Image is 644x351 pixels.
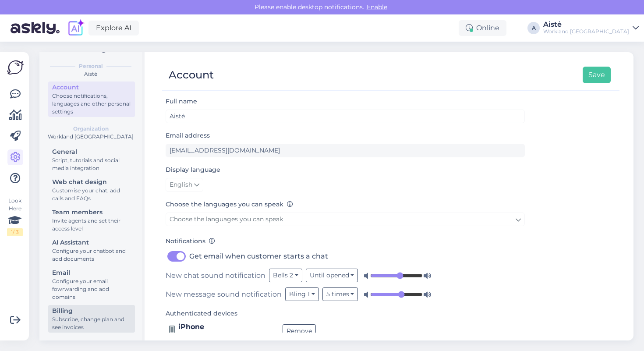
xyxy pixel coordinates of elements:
[52,238,131,247] div: AI Assistant
[52,277,131,301] div: Configure your email fowrwarding and add domains
[527,22,540,34] div: A
[543,28,629,35] div: Workland [GEOGRAPHIC_DATA]
[67,19,85,37] img: explore-ai
[7,228,23,236] div: 1 / 3
[52,306,131,316] div: Billing
[52,268,131,277] div: Email
[52,187,131,202] div: Customise your chat, add calls and FAQs
[166,269,525,282] div: New chat sound notification
[166,165,220,174] label: Display language
[73,125,109,133] b: Organization
[52,92,131,116] div: Choose notifications, languages and other personal settings
[285,287,319,301] button: Bling 1
[322,287,358,301] button: 5 times
[166,131,210,140] label: Email address
[543,21,639,35] a: AistėWorkland [GEOGRAPHIC_DATA]
[306,269,358,282] button: Until opened
[52,177,131,187] div: Web chat design
[178,322,276,332] div: iPhone
[52,156,131,172] div: Script, tutorials and social media integration
[170,180,192,190] span: English
[52,208,131,217] div: Team members
[48,267,135,302] a: EmailConfigure your email fowrwarding and add domains
[52,147,131,156] div: General
[459,20,506,36] div: Online
[166,200,293,209] label: Choose the languages you can speak
[166,237,215,246] label: Notifications
[48,176,135,204] a: Web chat designCustomise your chat, add calls and FAQs
[52,83,131,92] div: Account
[48,237,135,264] a: AI AssistantConfigure your chatbot and add documents
[170,215,283,223] span: Choose the languages you can speak
[166,110,525,123] input: Enter name
[166,144,525,157] input: Enter email
[88,21,139,35] a: Explore AI
[7,59,24,76] img: Askly Logo
[7,197,23,236] div: Look Here
[178,332,276,340] div: iPhone%2014%20Pro%20Max • [DATE]
[46,133,135,141] div: Workland [GEOGRAPHIC_DATA]
[48,82,135,117] a: AccountChoose notifications, languages and other personal settings
[364,3,390,11] span: Enable
[52,217,131,233] div: Invite agents and set their access level
[166,97,197,106] label: Full name
[52,247,131,263] div: Configure your chatbot and add documents
[79,62,103,70] b: Personal
[269,269,302,282] button: Bells 2
[48,305,135,333] a: BillingSubscribe, change plan and see invoices
[48,146,135,174] a: GeneralScript, tutorials and social media integration
[166,178,203,192] a: English
[189,249,328,263] label: Get email when customer starts a chat
[46,70,135,78] div: Aistė
[166,287,525,301] div: New message sound notification
[52,316,131,331] div: Subscribe, change plan and see invoices
[166,213,525,226] a: Choose the languages you can speak
[583,67,611,83] button: Save
[48,206,135,234] a: Team membersInvite agents and set their access level
[283,324,316,338] button: Remove
[166,309,237,318] label: Authenticated devices
[543,21,629,28] div: Aistė
[169,67,214,83] div: Account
